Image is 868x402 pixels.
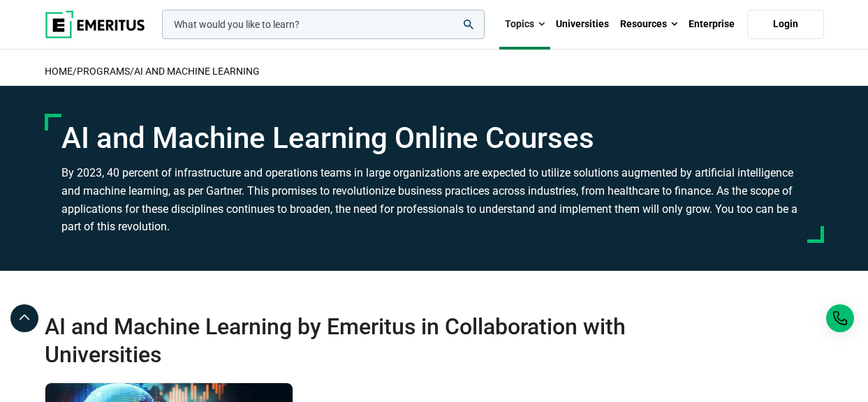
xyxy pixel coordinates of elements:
a: AI and Machine Learning [134,66,260,77]
h2: AI and Machine Learning by Emeritus in Collaboration with Universities [45,313,746,368]
a: Programs [77,66,130,77]
a: home [45,66,73,77]
h1: AI and Machine Learning Online Courses [61,121,807,156]
input: woocommerce-product-search-field-0 [162,10,485,39]
h2: / / [45,57,824,86]
p: By 2023, 40 percent of infrastructure and operations teams in large organizations are expected to... [61,164,807,235]
a: Login [747,10,824,39]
